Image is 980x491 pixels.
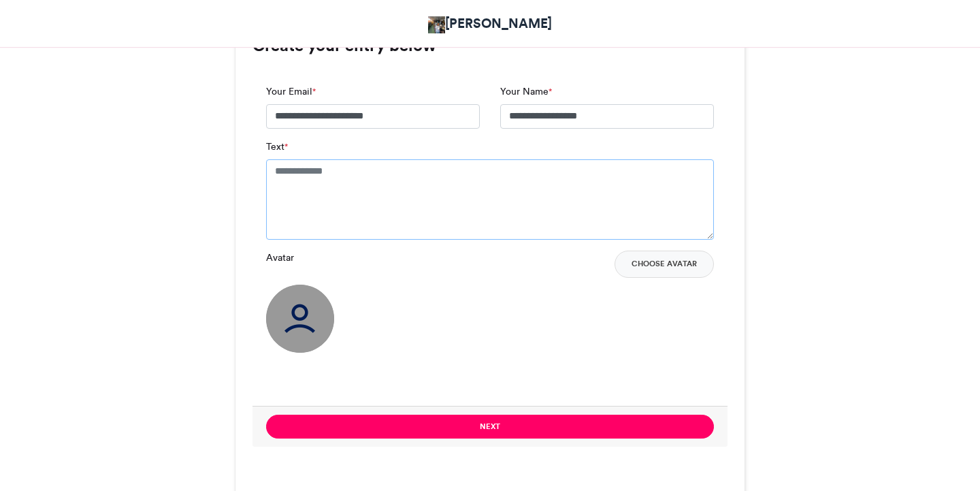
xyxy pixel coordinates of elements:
[266,140,288,154] label: Text
[252,37,728,54] h3: Create your entry below
[500,84,552,99] label: Your Name
[615,251,714,278] button: Choose Avatar
[266,84,316,99] label: Your Email
[428,14,552,33] a: [PERSON_NAME]
[266,415,714,439] button: Next
[266,285,334,353] img: user_circle.png
[428,16,445,33] img: Anuoluwapo Omolafe
[266,251,294,265] label: Avatar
